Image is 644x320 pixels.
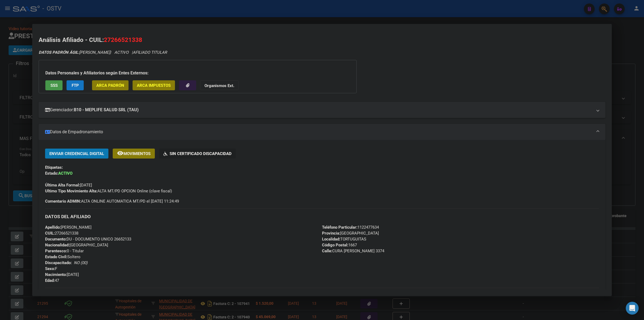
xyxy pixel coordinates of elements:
button: FTP [67,80,84,90]
span: [DATE] [45,272,79,277]
span: [PERSON_NAME] [39,50,110,55]
strong: Provincia: [322,231,340,236]
span: CURA [PERSON_NAME] 3374 [322,249,384,253]
strong: Apellido: [45,225,61,230]
span: TORTUGUITAS [322,237,366,242]
span: ALTA ONLINE AUTOMATICA MT/PD el [DATE] 11:24:49 [45,198,179,204]
strong: ACTIVO [58,171,72,176]
strong: CUIL: [45,231,55,236]
button: Organismos Ext. [200,80,239,90]
span: [PERSON_NAME] [45,225,92,230]
span: 27266521338 [104,36,142,43]
span: ARCA Padrón [96,83,124,88]
span: Enviar Credencial Digital [49,151,104,156]
strong: Nacimiento: [45,272,67,277]
span: 0 - Titular [45,249,84,253]
span: FTP [72,83,79,88]
span: Movimientos [123,151,151,156]
span: [GEOGRAPHIC_DATA] [322,231,379,236]
strong: Última Alta Formal: [45,183,80,188]
span: Soltero [45,254,80,259]
strong: Teléfono Particular: [322,225,357,230]
strong: Edad: [45,278,55,283]
strong: Documento: [45,237,67,242]
strong: Estado Civil: [45,254,67,259]
h3: Datos Personales y Afiliatorios según Entes Externos: [45,70,350,76]
span: 1122477634 [322,225,379,230]
button: ARCA Impuestos [133,80,175,90]
div: Open Intercom Messenger [626,302,639,315]
mat-panel-title: Datos de Empadronamiento [45,129,592,135]
mat-icon: remove_red_eye [117,150,123,156]
span: 1667 [322,243,357,247]
strong: Ultimo Tipo Movimiento Alta: [45,189,97,193]
strong: DATOS PADRÓN ÁGIL: [39,50,79,55]
h3: DATOS DEL AFILIADO [45,214,599,220]
span: DU - DOCUMENTO UNICO 26652133 [45,237,131,242]
strong: B10 - MEPLIFE SALUD SRL (TAU) [74,107,139,113]
span: 27266521338 [45,231,78,236]
button: Enviar Credencial Digital [45,149,108,159]
button: SSS [45,80,63,90]
span: SSS [50,83,58,88]
strong: Discapacitado: [45,260,72,265]
strong: Comentario ADMIN: [45,199,81,204]
span: 47 [45,278,59,283]
strong: Organismos Ext. [204,83,234,88]
span: AFILIADO TITULAR [133,50,167,55]
button: ARCA Padrón [92,80,129,90]
strong: Etiquetas: [45,165,63,170]
span: ALTA MT/PD OPCION Online (clave fiscal) [45,189,172,193]
strong: Sexo: [45,266,55,271]
h2: Análisis Afiliado - CUIL: [39,35,605,45]
strong: Calle: [322,249,332,253]
strong: Nacionalidad: [45,243,69,247]
i: NO (00) [74,260,87,265]
span: F [45,266,57,271]
strong: Localidad: [322,237,340,242]
span: [GEOGRAPHIC_DATA] [45,243,108,247]
mat-panel-title: Gerenciador: [45,107,592,113]
button: Sin Certificado Discapacidad [159,149,236,159]
span: ARCA Impuestos [137,83,171,88]
span: [DATE] [45,183,92,188]
button: Movimientos [113,149,155,159]
strong: Parentesco: [45,249,67,253]
mat-expansion-panel-header: Datos de Empadronamiento [39,124,605,140]
mat-expansion-panel-header: Gerenciador:B10 - MEPLIFE SALUD SRL (TAU) [39,102,605,118]
i: | ACTIVO | [39,50,167,55]
strong: Estado: [45,171,58,176]
strong: Código Postal: [322,243,348,247]
span: Sin Certificado Discapacidad [170,151,232,156]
